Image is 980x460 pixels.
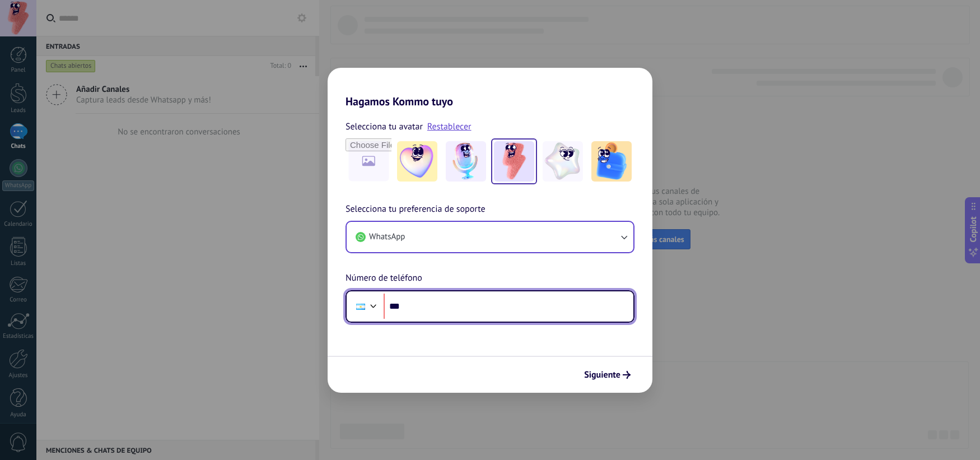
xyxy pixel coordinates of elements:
img: -5.jpeg [591,141,632,182]
button: Siguiente [579,365,636,384]
img: -2.jpeg [446,141,486,182]
img: -4.jpeg [543,141,583,182]
img: -1.jpeg [397,141,437,182]
span: WhatsApp [369,231,405,243]
button: WhatsApp [347,222,633,252]
a: Restablecer [427,121,472,132]
img: -3.jpeg [494,141,534,182]
span: Selecciona tu preferencia de soporte [346,202,486,217]
span: Selecciona tu avatar [346,119,423,134]
div: Argentina: + 54 [350,295,371,318]
span: Número de teléfono [346,271,422,286]
h2: Hagamos Kommo tuyo [328,68,652,108]
span: Siguiente [584,371,620,379]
